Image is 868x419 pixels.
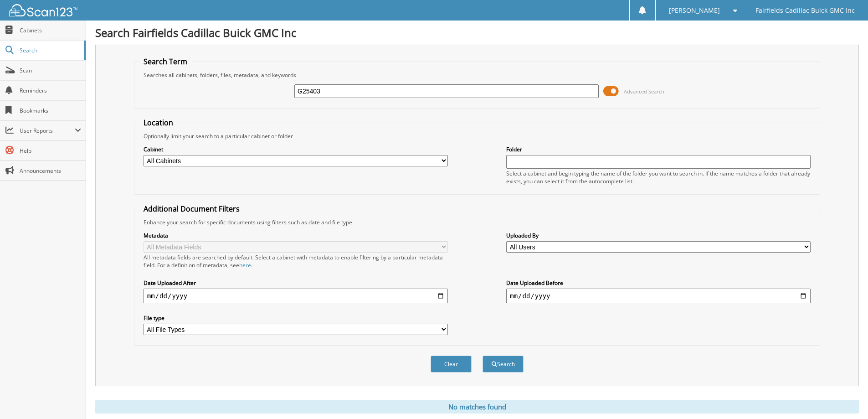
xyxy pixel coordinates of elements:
[20,87,81,94] span: Reminders
[506,145,811,153] label: Folder
[139,132,815,140] div: Optionally limit your search to a particular cabinet or folder
[139,218,815,226] div: Enhance your search for specific documents using filters such as date and file type.
[144,314,448,322] label: File type
[20,167,81,175] span: Announcements
[506,170,811,185] div: Select a cabinet and begin typing the name of the folder you want to search in. If the name match...
[144,253,448,269] div: All metadata fields are searched by default. Select a cabinet with metadata to enable filtering b...
[95,400,859,414] div: No matches found
[95,25,859,40] h1: Search Fairfields Cadillac Buick GMC Inc
[20,26,81,34] span: Cabinets
[139,204,244,214] legend: Additional Document Filters
[755,8,855,13] span: Fairfields Cadillac Buick GMC Inc
[506,279,811,287] label: Date Uploaded Before
[139,57,192,67] legend: Search Term
[144,232,448,239] label: Metadata
[144,289,448,303] input: start
[483,356,524,372] button: Search
[20,147,81,155] span: Help
[20,127,75,134] span: User Reports
[431,356,472,372] button: Clear
[506,232,811,239] label: Uploaded By
[139,71,815,79] div: Searches all cabinets, folders, files, metadata, and keywords
[20,67,81,74] span: Scan
[144,279,448,287] label: Date Uploaded After
[144,145,448,153] label: Cabinet
[669,8,720,13] span: [PERSON_NAME]
[239,261,251,269] a: here
[139,118,178,128] legend: Location
[506,289,811,303] input: end
[9,4,77,16] img: scan123-logo-white.svg
[624,88,664,95] span: Advanced Search
[20,107,81,114] span: Bookmarks
[20,47,80,54] span: Search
